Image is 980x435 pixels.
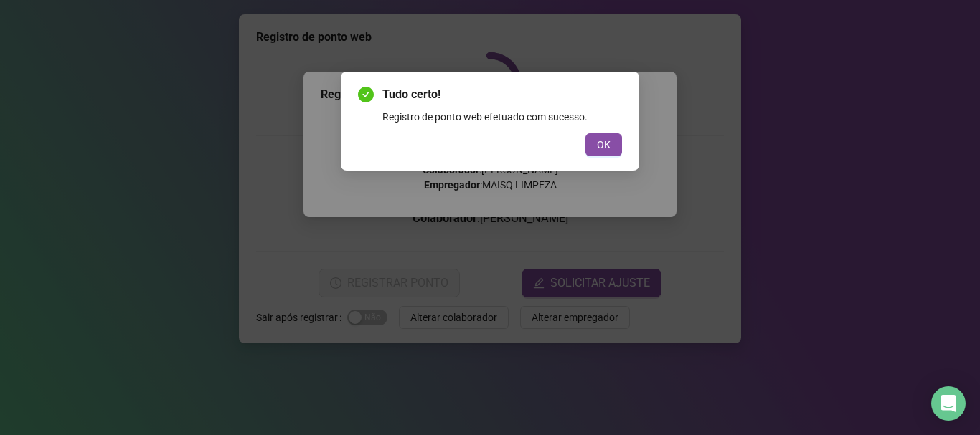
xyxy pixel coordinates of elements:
button: OK [585,133,622,156]
div: Registro de ponto web efetuado com sucesso. [382,109,622,125]
div: Open Intercom Messenger [931,386,966,421]
span: OK [597,137,611,153]
span: check-circle [358,87,374,102]
span: Tudo certo! [382,86,622,103]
